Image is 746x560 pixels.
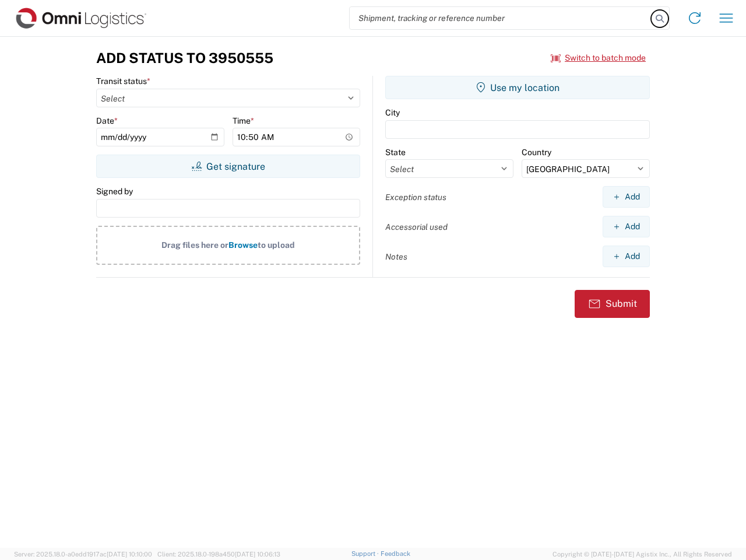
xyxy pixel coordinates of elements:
button: Get signature [96,155,360,178]
button: Submit [575,290,650,318]
span: [DATE] 10:06:13 [235,551,280,558]
span: Copyright © [DATE]-[DATE] Agistix Inc., All Rights Reserved [553,549,732,559]
label: Notes [385,251,407,262]
label: Signed by [96,186,133,197]
span: to upload [258,240,295,250]
span: [DATE] 10:10:00 [107,551,152,558]
button: Add [603,186,650,208]
label: Time [233,116,254,126]
label: Exception status [385,192,446,202]
label: State [385,147,406,157]
label: Date [96,116,118,126]
label: Country [522,147,551,157]
span: Server: 2025.18.0-a0edd1917ac [14,551,152,558]
label: City [385,107,400,118]
label: Accessorial used [385,222,448,232]
button: Use my location [385,76,650,99]
a: Feedback [381,550,410,557]
button: Add [603,216,650,237]
button: Add [603,246,650,267]
span: Client: 2025.18.0-198a450 [157,551,280,558]
label: Transit status [96,76,150,86]
span: Drag files here or [161,240,228,250]
h3: Add Status to 3950555 [96,50,273,66]
span: Browse [228,240,258,250]
button: Switch to batch mode [551,48,646,68]
a: Support [351,550,381,557]
input: Shipment, tracking or reference number [350,7,652,29]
